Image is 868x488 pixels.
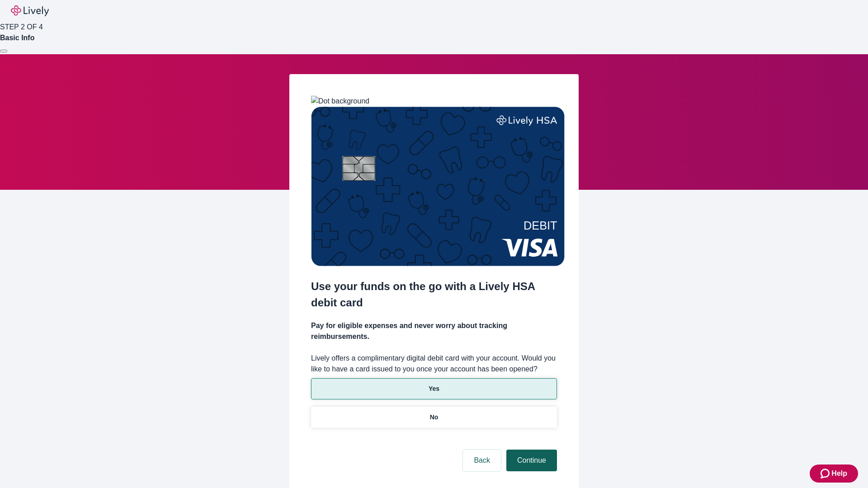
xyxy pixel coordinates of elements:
[311,96,369,107] img: Dot background
[311,107,565,266] img: Debit card
[831,468,847,479] span: Help
[311,353,557,375] label: Lively offers a complimentary digital debit card with your account. Would you like to have a card...
[311,278,557,311] h2: Use your funds on the go with a Lively HSA debit card
[11,5,49,16] img: Lively
[311,320,557,342] h4: Pay for eligible expenses and never worry about tracking reimbursements.
[506,450,557,471] button: Continue
[430,413,439,422] p: No
[311,407,557,428] button: No
[429,384,439,394] p: Yes
[311,378,557,399] button: Yes
[463,450,501,471] button: Back
[810,465,858,483] button: Zendesk support iconHelp
[821,468,831,479] svg: Zendesk support icon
